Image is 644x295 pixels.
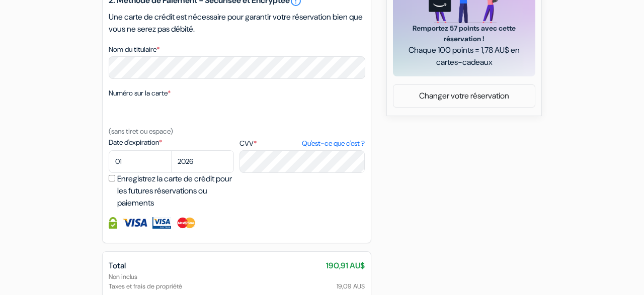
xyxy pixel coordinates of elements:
span: Remportez 57 points avec cette réservation ! [405,23,523,44]
label: Numéro sur la carte [109,88,171,99]
label: Date d'expiration [109,137,234,148]
img: Visa Electron [152,217,171,229]
label: CVV [239,138,365,149]
span: Chaque 100 points = 1,78 AU$ en cartes-cadeaux [405,44,523,68]
a: Changer votre réservation [393,86,535,106]
small: (sans tiret ou espace) [109,127,173,136]
img: Visa [122,217,147,229]
a: Qu'est-ce que c'est ? [302,138,365,149]
span: Total [109,260,126,271]
span: 19,09 AU$ [337,281,365,291]
span: 190,91 AU$ [326,260,365,272]
div: Non inclus Taxes et frais de propriété [109,272,365,291]
label: Enregistrez la carte de crédit pour les futures réservations ou paiements [117,173,237,209]
img: Master Card [176,217,197,229]
p: Une carte de crédit est nécessaire pour garantir votre réservation bien que vous ne serez pas déb... [109,11,365,35]
label: Nom du titulaire [109,44,159,55]
img: Information de carte de crédit entièrement encryptée et sécurisée [109,217,117,229]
